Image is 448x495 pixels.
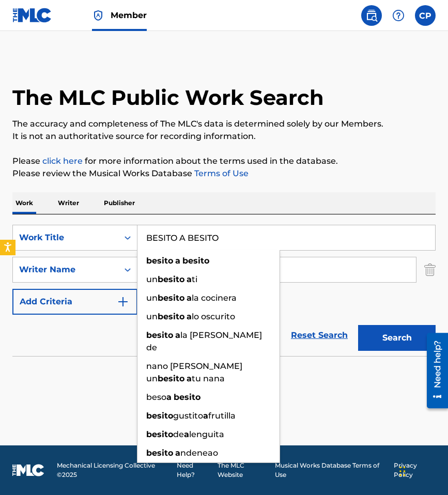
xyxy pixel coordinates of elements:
strong: a [187,274,192,284]
strong: besito [174,392,200,402]
form: Search Form [12,225,436,356]
strong: a [175,256,180,266]
p: Publisher [101,192,138,214]
strong: besito [146,429,173,439]
img: MLC Logo [12,8,52,23]
strong: besito [146,448,173,458]
span: lenguita [189,429,224,439]
button: Add Criteria [12,289,137,315]
span: un [146,274,158,284]
iframe: Chat Widget [396,445,448,495]
p: It is not an authoritative source for recording information. [12,130,436,143]
strong: besito [146,330,173,340]
img: search [365,9,378,22]
span: ndeneao [180,448,218,458]
a: Need Help? [177,461,211,479]
span: ti [192,274,197,284]
p: Please review the Musical Works Database [12,167,436,180]
strong: a [166,392,172,402]
span: nano [PERSON_NAME] un [146,361,242,383]
a: Terms of Use [192,168,249,178]
span: beso [146,392,166,402]
strong: a [187,312,192,321]
span: frutilla [208,411,236,421]
strong: a [187,293,192,303]
strong: besito [158,293,184,303]
p: Writer [55,192,82,214]
strong: besito [158,374,184,383]
strong: a [184,429,189,439]
strong: besito [146,411,173,421]
span: lo oscurito [192,312,235,321]
strong: besito [158,274,184,284]
span: la cocinera [192,293,237,303]
span: gustito [173,411,203,421]
div: Drag [399,456,406,487]
strong: a [203,411,208,421]
p: Please for more information about the terms used in the database. [12,155,436,167]
strong: besito [158,312,184,321]
img: logo [12,464,44,476]
span: la [PERSON_NAME] de [146,330,262,352]
span: de [173,429,184,439]
a: Musical Works Database Terms of Use [275,461,387,479]
div: User Menu [415,5,436,26]
div: Writer Name [19,264,112,276]
a: The MLC Website [218,461,269,479]
iframe: Resource Center [419,329,448,412]
span: tu nana [192,374,225,383]
img: help [392,9,405,22]
strong: a [187,374,192,383]
div: Work Title [19,231,112,244]
a: Reset Search [286,324,353,347]
p: Work [12,192,36,214]
a: Public Search [361,5,382,26]
img: Delete Criterion [424,257,436,283]
img: 9d2ae6d4665cec9f34b9.svg [117,296,129,308]
div: Help [388,5,409,26]
strong: besito [182,256,209,266]
strong: a [175,330,180,340]
a: Privacy Policy [394,461,436,479]
img: Top Rightsholder [92,9,104,22]
h1: The MLC Public Work Search [12,85,324,111]
strong: besito [146,256,173,266]
strong: a [175,448,180,458]
p: The accuracy and completeness of The MLC's data is determined solely by our Members. [12,118,436,130]
button: Search [358,325,436,351]
span: Mechanical Licensing Collective © 2025 [57,461,171,479]
span: un [146,293,158,303]
span: un [146,312,158,321]
span: Member [111,9,147,21]
a: click here [42,156,83,166]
